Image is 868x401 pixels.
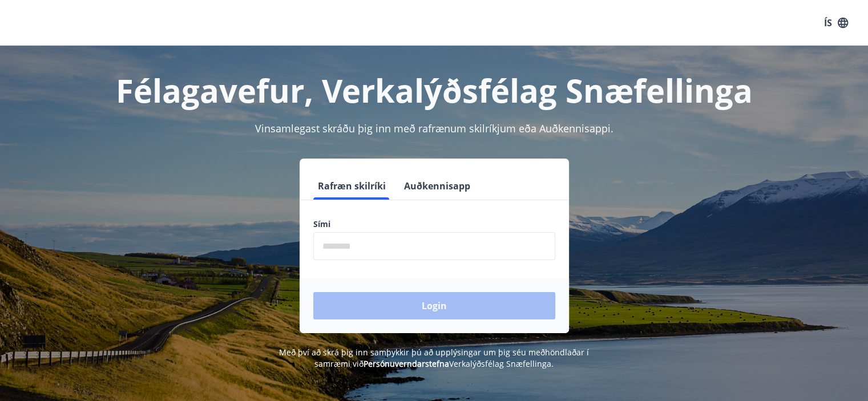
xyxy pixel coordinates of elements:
[364,358,449,369] a: Persónuverndarstefna
[313,172,390,200] button: Rafræn skilríki
[255,121,613,135] span: Vinsamlegast skráðu þig inn með rafrænum skilríkjum eða Auðkennisappi.
[818,13,854,33] button: ÍS
[313,218,555,230] label: Sími
[399,172,475,200] button: Auðkennisapp
[37,68,831,112] h1: Félagavefur, Verkalýðsfélag Snæfellinga
[279,347,589,369] span: Með því að skrá þig inn samþykkir þú að upplýsingar um þig séu meðhöndlaðar í samræmi við Verkalý...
